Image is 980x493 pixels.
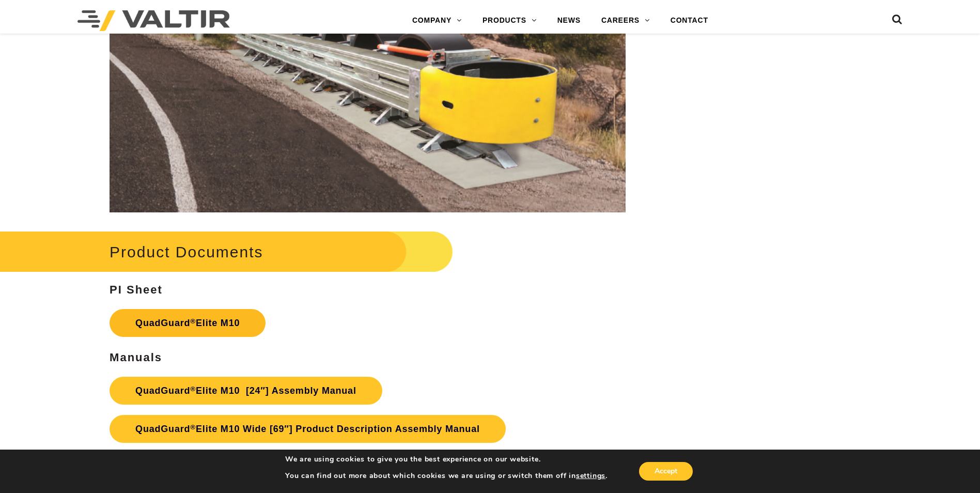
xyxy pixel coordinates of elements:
[77,10,230,31] img: Valtir
[110,377,382,405] a: QuadGuard®Elite M10 [24″] Assembly Manual
[190,317,196,325] sup: ®
[110,309,266,337] a: QuadGuard®Elite M10
[110,415,506,443] a: QuadGuard®Elite M10 Wide [69″] Product Description Assembly Manual
[639,462,693,481] button: Accept
[576,471,605,481] button: settings
[285,471,608,481] p: You can find out more about which cookies we are using or switch them off in .
[190,385,196,393] sup: ®
[660,10,719,31] a: CONTACT
[402,10,472,31] a: COMPANY
[110,351,162,364] strong: Manuals
[285,455,608,464] p: We are using cookies to give you the best experience on our website.
[110,283,163,296] strong: PI Sheet
[547,10,591,31] a: NEWS
[591,10,660,31] a: CAREERS
[472,10,547,31] a: PRODUCTS
[190,423,196,431] sup: ®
